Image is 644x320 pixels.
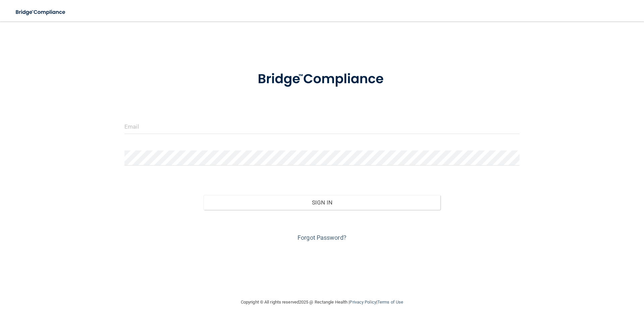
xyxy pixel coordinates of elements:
[244,62,400,97] img: bridge_compliance_login_screen.278c3ca4.svg
[10,5,72,19] img: bridge_compliance_login_screen.278c3ca4.svg
[124,119,520,134] input: Email
[204,195,441,210] button: Sign In
[377,300,403,305] a: Terms of Use
[200,291,444,313] div: Copyright © All rights reserved 2025 @ Rectangle Health | |
[350,300,376,305] a: Privacy Policy
[298,234,346,241] a: Forgot Password?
